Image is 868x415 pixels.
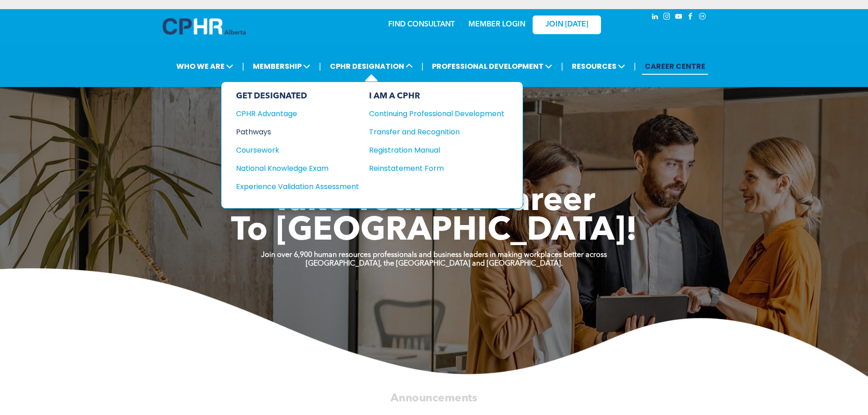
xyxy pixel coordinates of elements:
[369,126,491,138] div: Transfer and Recognition
[642,58,708,75] a: CAREER CENTRE
[533,15,601,34] a: JOIN [DATE]
[236,144,359,156] a: Coursework
[327,58,416,75] span: CPHR DESIGNATION
[369,163,504,174] a: Reinstatement Form
[698,11,708,24] a: Social network
[369,126,504,138] a: Transfer and Recognition
[163,18,246,35] img: A blue and white logo for cp alberta
[686,11,696,24] a: facebook
[236,108,359,119] a: CPHR Advantage
[369,108,491,119] div: Continuing Professional Development
[545,20,588,29] span: JOIN [DATE]
[634,57,636,76] li: |
[236,144,347,156] div: Coursework
[236,163,347,174] div: National Knowledge Exam
[369,163,491,174] div: Reinstatement Form
[242,57,244,76] li: |
[421,57,424,76] li: |
[388,21,455,28] a: FIND CONSULTANT
[231,215,637,248] span: To [GEOGRAPHIC_DATA]!
[236,181,359,192] a: Experience Validation Assessment
[236,126,359,138] a: Pathways
[561,57,563,76] li: |
[250,58,313,75] span: MEMBERSHIP
[236,181,347,192] div: Experience Validation Assessment
[306,260,563,267] strong: [GEOGRAPHIC_DATA], the [GEOGRAPHIC_DATA] and [GEOGRAPHIC_DATA].
[261,251,607,259] strong: Join over 6,900 human resources professionals and business leaders in making workplaces better ac...
[390,393,477,404] span: Announcements
[650,11,660,24] a: linkedin
[319,57,321,76] li: |
[569,58,628,75] span: RESOURCES
[369,144,504,156] a: Registration Manual
[369,144,491,156] div: Registration Manual
[369,108,504,119] a: Continuing Professional Development
[174,58,236,75] span: WHO WE ARE
[236,108,347,119] div: CPHR Advantage
[468,21,525,28] a: MEMBER LOGIN
[662,11,672,24] a: instagram
[236,91,359,101] div: GET DESIGNATED
[236,163,359,174] a: National Knowledge Exam
[369,91,504,101] div: I AM A CPHR
[429,58,555,75] span: PROFESSIONAL DEVELOPMENT
[674,11,684,24] a: youtube
[236,126,347,138] div: Pathways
